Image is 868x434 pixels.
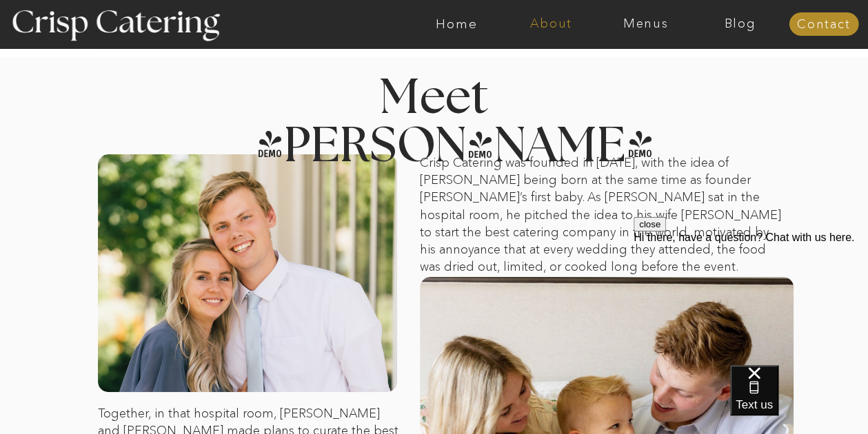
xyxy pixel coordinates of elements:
iframe: podium webchat widget bubble [730,365,868,434]
a: About [504,17,598,31]
p: Crisp Catering was founded in [DATE], with the idea of [PERSON_NAME] being born at the same time ... [420,154,785,277]
a: Contact [789,18,858,32]
a: Blog [693,17,787,31]
a: Menus [598,17,693,31]
h2: Meet [PERSON_NAME] [256,74,613,129]
a: Home [410,17,504,31]
iframe: podium webchat widget prompt [634,217,868,382]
